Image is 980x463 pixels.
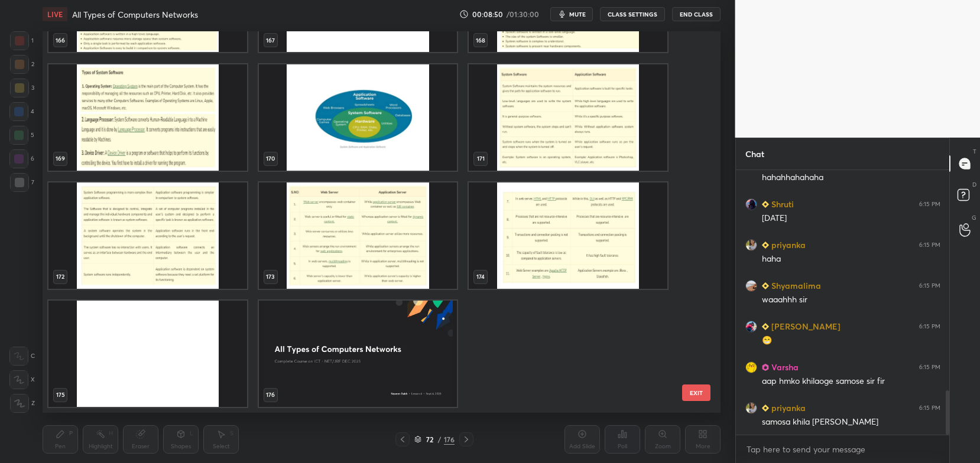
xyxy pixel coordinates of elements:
div: X [9,370,35,389]
div: grid [43,31,700,412]
div: 5 [9,126,34,145]
div: 6:15 PM [919,282,940,289]
div: [DATE] [762,213,940,224]
img: cc3a349ab57643ecace3dc36d03998c8.jpg [745,361,757,373]
div: 6 [9,149,34,168]
img: 8d7daddad26c476a9c219f6df7298214.jpg [745,198,757,210]
div: 6:15 PM [919,242,940,249]
img: b717d4c772334cd7883e8195646e80b7.jpg [745,280,757,292]
div: 2 [10,55,34,74]
div: / [438,436,442,443]
div: 6:15 PM [919,364,940,371]
button: End Class [672,7,721,21]
div: C [9,347,35,366]
img: 1756989811BS7NKH.pdf [48,182,247,289]
p: T [973,147,976,156]
h6: Shyamalima [769,279,821,292]
div: hahahhahahaha [762,172,940,184]
img: 1756989811BS7NKH.pdf [469,64,667,171]
div: grid [736,170,950,435]
img: 42988ed1ebf4432d98727164eb5be133.jpg [745,321,757,332]
p: Chat [736,138,774,169]
div: 176 [444,434,455,445]
img: 1756989811BS7NKH.pdf [259,182,457,289]
button: EXIT [682,384,710,401]
h6: [PERSON_NAME] [769,320,841,332]
button: mute [550,7,593,21]
div: 6:15 PM [919,405,940,412]
div: 1 [10,31,34,50]
h6: priyanka [769,402,806,414]
img: Learner_Badge_pro_50a137713f.svg [762,364,769,371]
img: 1756989811BS7NKH.pdf [259,64,457,171]
div: 72 [424,436,436,443]
img: eb6f55ce0b7a4199877966ba1fe8bc44.jpg [745,402,757,414]
img: Learner_Badge_beginner_1_8b307cf2a0.svg [762,282,769,289]
img: 1756989811BS7NKH.pdf [48,64,247,171]
div: Z [10,394,35,413]
img: 1756989811BS7NKH.pdf [48,301,247,407]
div: 😁 [762,335,940,347]
div: 4 [9,102,34,121]
div: aap hmko khilaoge samose sir fir [762,376,940,387]
img: Learner_Badge_beginner_1_8b307cf2a0.svg [762,242,769,249]
div: 3 [10,79,34,97]
button: CLASS SETTINGS [600,7,665,21]
div: waaahhh sir [762,294,940,306]
img: Learner_Badge_beginner_1_8b307cf2a0.svg [762,201,769,208]
img: d54a0ce0-898b-11f0-a6f5-920940ea9ace.jpg [259,301,457,407]
div: haha [762,253,940,265]
div: 6:15 PM [919,201,940,208]
p: G [972,213,976,222]
div: LIVE [43,7,67,21]
img: 1756989811BS7NKH.pdf [469,182,667,289]
h6: Shruti [769,198,794,210]
div: samosa khila [PERSON_NAME] [762,416,940,428]
h6: priyanka [769,239,806,251]
img: Learner_Badge_beginner_1_8b307cf2a0.svg [762,405,769,412]
span: mute [569,10,586,18]
h4: All Types of Computers Networks [72,9,198,20]
div: 6:15 PM [919,323,940,330]
h6: Varsha [769,361,799,373]
img: eb6f55ce0b7a4199877966ba1fe8bc44.jpg [745,239,757,251]
p: D [972,180,976,189]
div: 7 [10,173,34,192]
img: Learner_Badge_beginner_1_8b307cf2a0.svg [762,323,769,330]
